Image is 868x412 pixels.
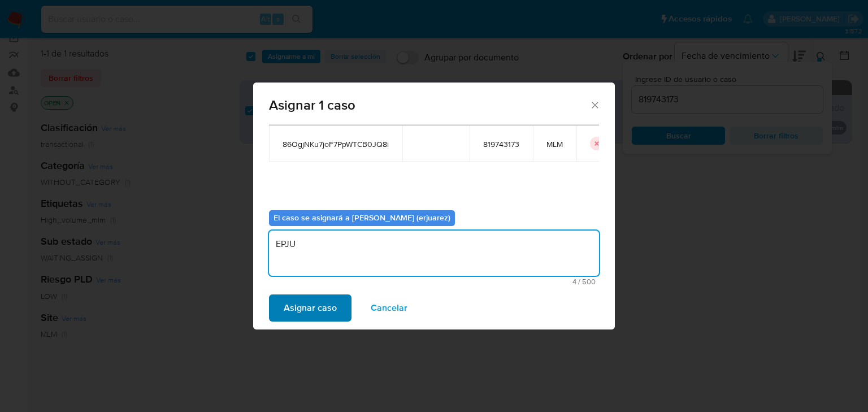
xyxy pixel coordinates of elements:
b: El caso se asignará a [PERSON_NAME] (erjuarez) [274,212,450,223]
span: 86OgjNKu7joF7PpWTCB0JQ8i [283,139,389,149]
span: Asignar 1 caso [269,98,589,112]
div: assign-modal [253,83,615,329]
span: 819743173 [483,139,519,149]
button: icon-button [590,137,604,150]
span: Máximo 500 caracteres [272,278,596,285]
button: Cancelar [356,294,422,322]
span: Asignar caso [284,296,337,320]
span: Cancelar [371,296,407,320]
button: Cerrar ventana [589,99,600,110]
span: MLM [546,139,563,149]
button: Asignar caso [269,294,351,322]
textarea: EPJU [269,231,599,276]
